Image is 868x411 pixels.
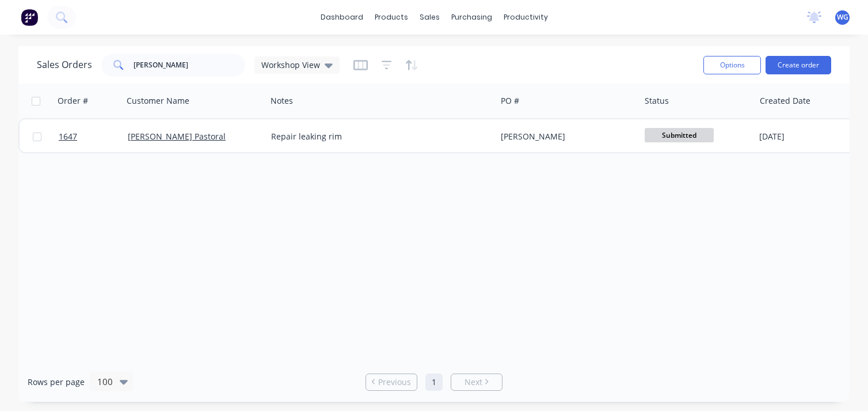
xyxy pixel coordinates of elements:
[501,95,519,107] div: PO #
[414,9,446,26] div: sales
[425,374,443,391] a: Page 1 is your current page
[645,128,714,142] span: Submitted
[369,9,414,26] div: products
[261,59,320,71] span: Workshop View
[59,131,77,142] span: 1647
[451,376,502,388] a: Next page
[271,131,481,142] div: Repair leaking rim
[703,56,761,74] button: Options
[465,376,482,388] span: Next
[21,9,38,26] img: Factory
[271,95,293,107] div: Notes
[501,131,629,142] div: [PERSON_NAME]
[837,12,848,22] span: WG
[37,59,92,70] h1: Sales Orders
[361,374,507,391] ul: Pagination
[446,9,498,26] div: purchasing
[498,9,554,26] div: productivity
[759,131,845,142] div: [DATE]
[127,95,189,107] div: Customer Name
[766,56,831,74] button: Create order
[366,376,417,388] a: Previous page
[315,9,369,26] a: dashboard
[28,376,85,388] span: Rows per page
[645,95,669,107] div: Status
[134,54,246,77] input: Search...
[59,119,128,154] a: 1647
[378,376,411,388] span: Previous
[760,95,810,107] div: Created Date
[128,131,226,142] a: [PERSON_NAME] Pastoral
[58,95,88,107] div: Order #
